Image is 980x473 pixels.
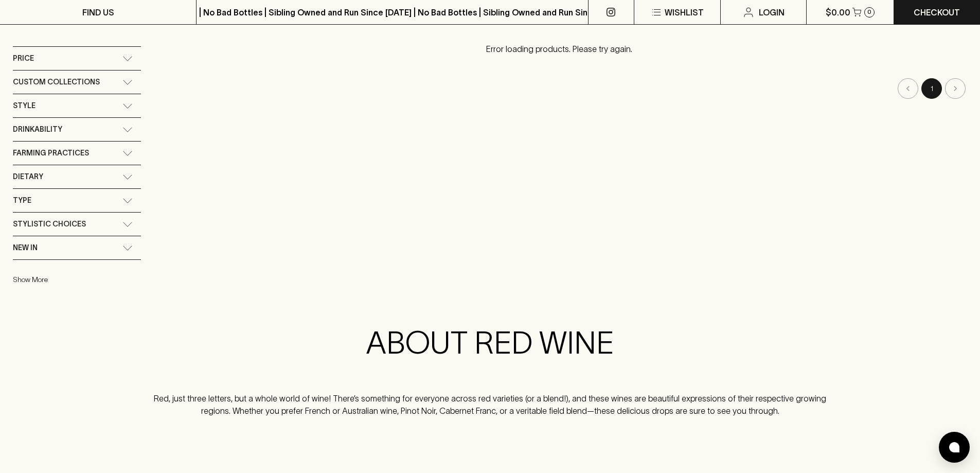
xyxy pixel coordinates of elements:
[949,442,959,452] img: bubble-icon
[13,76,100,89] span: Custom Collections
[13,194,31,207] span: Type
[13,170,43,183] span: Dietary
[147,324,833,361] h2: ABOUT RED WINE
[82,6,114,19] p: FIND US
[13,189,141,212] div: Type
[13,147,89,160] span: Farming Practices
[147,392,833,417] p: Red, just three letters, but a whole world of wine! There’s something for everyone across red var...
[13,218,86,231] span: Stylistic Choices
[867,9,871,15] p: 0
[13,213,141,236] div: Stylistic Choices
[13,165,141,188] div: Dietary
[151,78,967,99] nav: pagination navigation
[921,78,942,99] button: page 1
[13,47,141,70] div: Price
[13,123,62,136] span: Drinkability
[13,94,141,117] div: Style
[151,32,967,65] p: Error loading products. Please try again.
[759,6,785,19] p: Login
[826,6,850,19] p: $0.00
[13,118,141,141] div: Drinkability
[665,6,704,19] p: Wishlist
[13,52,34,65] span: Price
[13,241,38,254] span: New In
[13,71,141,94] div: Custom Collections
[914,6,960,19] p: Checkout
[13,142,141,165] div: Farming Practices
[13,236,141,259] div: New In
[13,269,148,290] button: Show More
[13,99,35,112] span: Style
